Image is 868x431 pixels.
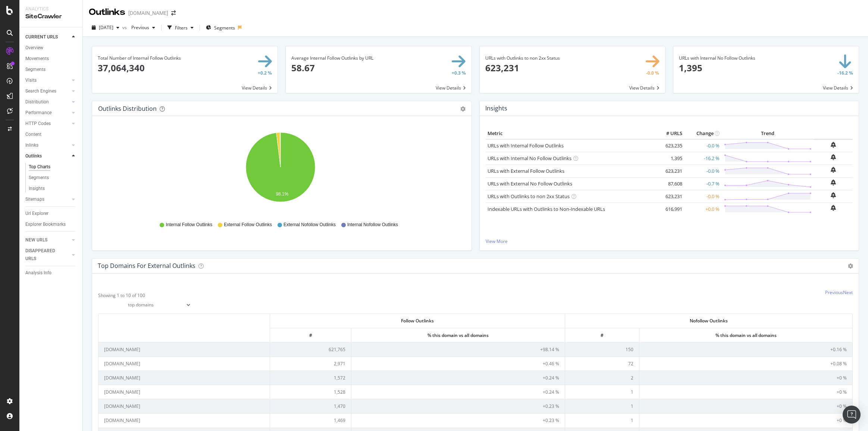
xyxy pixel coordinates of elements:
[98,356,270,371] td: [DOMAIN_NAME]
[351,413,565,427] td: +0.23 %
[29,163,77,171] a: Top Charts
[565,413,639,427] td: 1
[270,328,351,342] th: #
[654,128,684,139] th: # URLS
[565,371,639,385] td: 2
[721,128,814,139] th: Trend
[98,371,270,385] td: [DOMAIN_NAME]
[25,196,70,203] a: Sitemaps
[488,168,564,174] a: URLs with External Follow Outlinks
[25,269,77,277] a: Analysis Info
[565,314,852,328] th: Nofollow Outlinks
[565,342,639,356] td: 150
[639,371,852,385] td: +0 %
[25,87,70,95] a: Search Engines
[25,210,77,218] a: Url Explorer
[639,356,852,371] td: +0.08 %
[654,152,684,165] td: 1,395
[25,33,70,41] a: CURRENT URLS
[25,76,37,84] div: Visits
[98,105,157,112] div: Outlinks Distribution
[25,236,47,244] div: NEW URLS
[276,192,288,197] text: 98.1%
[825,289,843,296] a: Previous
[684,128,721,139] th: Change
[684,152,721,165] td: -16.2 %
[351,385,565,399] td: +0.24 %
[25,76,70,84] a: Visits
[684,165,721,177] td: -0.0 %
[270,342,351,356] td: 621,765
[270,314,565,328] th: Follow Outlinks
[25,44,77,52] a: Overview
[639,385,852,399] td: +0 %
[25,269,51,277] div: Analysis Info
[565,356,639,371] td: 72
[848,263,853,269] i: Options
[128,22,158,34] button: Previous
[25,12,76,21] div: SiteCrawler
[565,328,639,342] th: #
[351,342,565,356] td: +98.14 %
[25,44,43,52] div: Overview
[684,203,721,215] td: +0.0 %
[488,180,572,187] a: URLs with External No Follow Outlinks
[98,261,195,271] h4: Top Domains for External Outlinks
[654,190,684,203] td: 623,231
[347,222,398,228] span: Internal Nofollow Outlinks
[831,179,836,185] div: bell-plus
[270,413,351,427] td: 1,469
[684,139,721,152] td: -0.0 %
[684,177,721,190] td: -0.7 %
[488,142,564,149] a: URLs with Internal Follow Outlinks
[25,141,38,149] div: Inlinks
[25,152,42,160] div: Outlinks
[25,131,77,138] a: Content
[25,66,77,74] a: Segments
[283,222,336,228] span: External Nofollow Outlinks
[485,103,507,113] h4: Insights
[831,142,836,148] div: bell-plus
[351,399,565,413] td: +0.23 %
[565,385,639,399] td: 1
[639,342,852,356] td: +0.16 %
[25,131,41,138] div: Content
[25,66,46,74] div: Segments
[25,196,44,203] div: Sitemaps
[460,106,466,112] div: gear
[684,190,721,203] td: -0.0 %
[488,155,571,162] a: URLs with Internal No Follow Outlinks
[654,165,684,177] td: 623,231
[203,22,238,34] button: Segments
[25,210,48,218] div: Url Explorer
[25,87,56,95] div: Search Engines
[25,98,49,106] div: Distribution
[25,221,66,228] div: Explorer Bookmarks
[25,55,77,63] a: Movements
[175,25,188,31] div: Filters
[89,6,125,19] div: Outlinks
[98,413,270,427] td: [DOMAIN_NAME]
[831,192,836,198] div: bell-plus
[843,406,861,424] div: Open Intercom Messenger
[25,247,63,263] div: DISAPPEARED URLS
[25,98,70,106] a: Distribution
[98,342,270,356] td: [DOMAIN_NAME]
[639,399,852,413] td: +0 %
[214,25,235,31] span: Segments
[25,152,70,160] a: Outlinks
[351,328,565,342] th: % this domain vs all domains
[25,120,70,128] a: HTTP Codes
[831,205,836,211] div: bell-plus
[99,24,113,31] span: 2025 Aug. 1st
[122,24,128,31] span: vs
[224,222,272,228] span: External Follow Outlinks
[831,154,836,160] div: bell-plus
[166,222,212,228] span: Internal Follow Outlinks
[25,236,70,244] a: NEW URLS
[98,399,270,413] td: [DOMAIN_NAME]
[351,371,565,385] td: +0.24 %
[98,385,270,399] td: [DOMAIN_NAME]
[25,247,70,263] a: DISAPPEARED URLS
[25,55,49,63] div: Movements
